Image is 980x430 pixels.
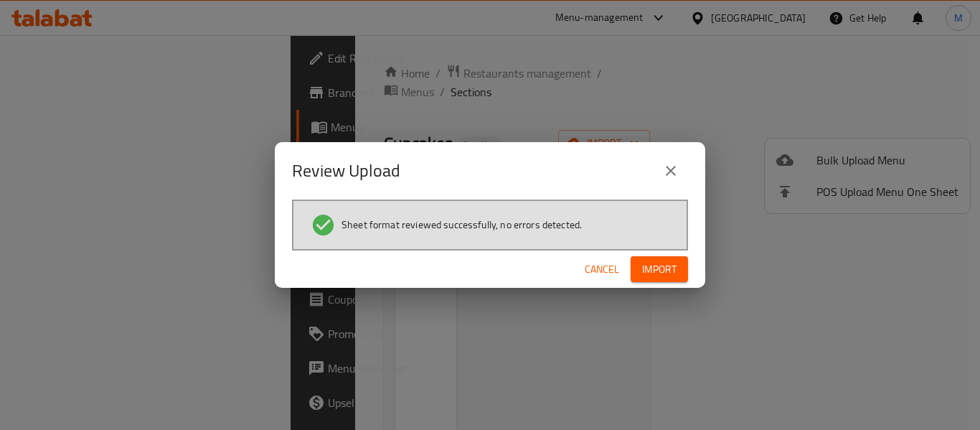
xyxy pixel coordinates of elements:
[292,159,400,182] h2: Review Upload
[579,256,625,283] button: Cancel
[654,154,688,188] button: close
[631,256,688,283] button: Import
[585,261,619,279] span: Cancel
[341,218,582,232] span: Sheet format reviewed successfully, no errors detected.
[642,261,677,279] span: Import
